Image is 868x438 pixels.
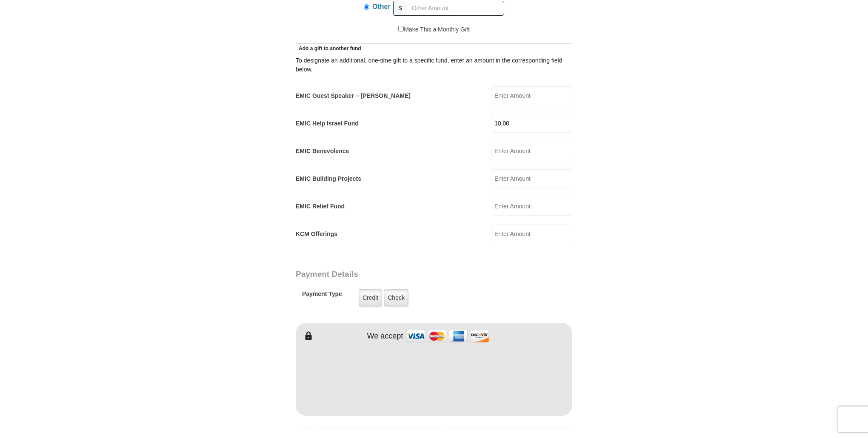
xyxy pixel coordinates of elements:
label: KCM Offerings [296,230,337,239]
div: To designate an additional, one-time gift to a specific fund, enter an amount in the correspondin... [296,56,572,74]
input: Make This a Monthly Gift [398,26,404,31]
label: EMIC Help Israel Fund [296,119,359,128]
label: EMIC Benevolence [296,147,349,156]
label: EMIC Building Projects [296,174,361,183]
label: EMIC Relief Fund [296,202,345,211]
input: Other Amount [407,1,504,16]
input: Enter Amount [491,225,572,243]
input: Enter Amount [491,197,572,216]
label: Credit [359,289,382,307]
label: Make This a Monthly Gift [398,25,470,34]
h3: Payment Details [296,270,513,279]
span: $ [393,1,408,16]
input: Enter Amount [491,114,572,133]
label: EMIC Guest Speaker – [PERSON_NAME] [296,91,411,100]
img: credit cards accepted [405,327,490,345]
input: Enter Amount [491,142,572,160]
input: Enter Amount [491,86,572,105]
h4: We accept [367,332,403,341]
span: Add a gift to another fund [296,46,361,51]
h5: Payment Type [302,290,342,302]
input: Enter Amount [491,169,572,188]
label: Check [384,289,408,307]
span: Other [372,3,391,10]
